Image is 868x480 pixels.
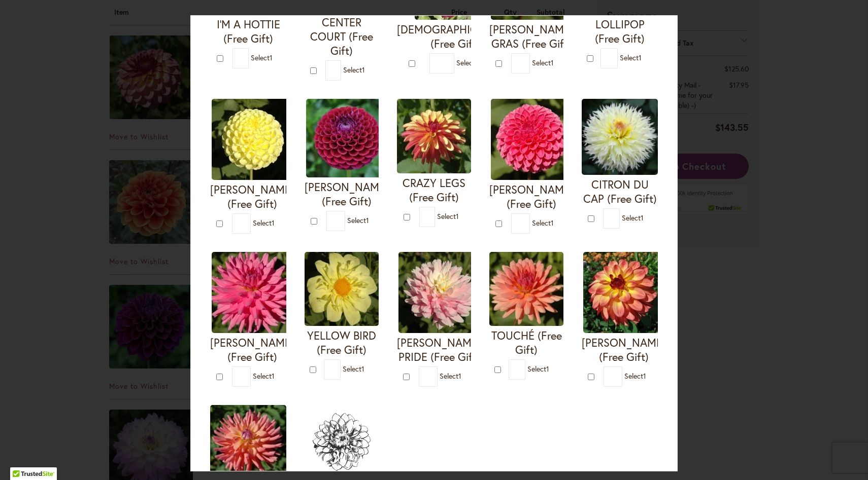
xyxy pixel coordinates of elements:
[272,371,275,381] span: 1
[437,211,459,220] span: Select
[347,215,369,225] span: Select
[489,328,563,357] h4: TOUCHÉ (Free Gift)
[491,99,572,180] img: REBECCA LYNN (Free Gift)
[397,99,471,173] img: CRAZY LEGS (Free Gift)
[582,336,666,364] h4: [PERSON_NAME] (Free Gift)
[582,99,658,175] img: CITRON DU CAP (Free Gift)
[532,218,554,228] span: Select
[397,22,513,51] h4: [DEMOGRAPHIC_DATA] (Free Gift)
[551,58,554,67] span: 1
[8,444,36,472] iframe: Launch Accessibility Center
[489,252,563,326] img: TOUCHÉ (Free Gift)
[212,99,293,180] img: NETTIE (Free Gift)
[551,218,554,228] span: 1
[489,22,574,51] h4: [PERSON_NAME] GRAS (Free Gift)
[456,58,478,67] span: Select
[210,182,294,211] h4: [PERSON_NAME] (Free Gift)
[397,176,471,204] h4: CRAZY LEGS (Free Gift)
[639,53,642,62] span: 1
[305,328,379,357] h4: YELLOW BIRD (Free Gift)
[546,364,549,374] span: 1
[582,177,658,206] h4: CITRON DU CAP (Free Gift)
[305,180,389,208] h4: [PERSON_NAME] (Free Gift)
[305,252,379,326] img: YELLOW BIRD (Free Gift)
[440,371,461,381] span: Select
[398,252,480,333] img: CHILSON'S PRIDE (Free Gift)
[270,53,273,62] span: 1
[210,17,286,46] h4: I'M A HOTTIE (Free Gift)
[489,182,574,211] h4: [PERSON_NAME] (Free Gift)
[210,336,294,364] h4: [PERSON_NAME] (Free Gift)
[366,215,369,225] span: 1
[343,65,365,75] span: Select
[305,405,379,479] img: NO FREE GIFT REQUESTED
[361,364,364,374] span: 1
[362,65,365,75] span: 1
[532,58,554,67] span: Select
[397,336,481,364] h4: [PERSON_NAME] PRIDE (Free Gift)
[620,53,642,62] span: Select
[624,371,646,381] span: Select
[583,252,664,333] img: MAI TAI (Free Gift)
[306,99,387,177] img: IVANETTI (Free Gift)
[305,15,379,58] h4: CENTER COURT (Free Gift)
[582,17,658,46] h4: LOLLIPOP (Free Gift)
[251,53,273,62] span: Select
[622,213,644,223] span: Select
[643,371,646,381] span: 1
[212,252,293,333] img: HERBERT SMITH (Free Gift)
[272,218,275,228] span: 1
[527,364,549,374] span: Select
[458,371,461,381] span: 1
[253,218,275,228] span: Select
[641,213,644,223] span: 1
[456,211,459,220] span: 1
[253,371,275,381] span: Select
[343,364,364,374] span: Select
